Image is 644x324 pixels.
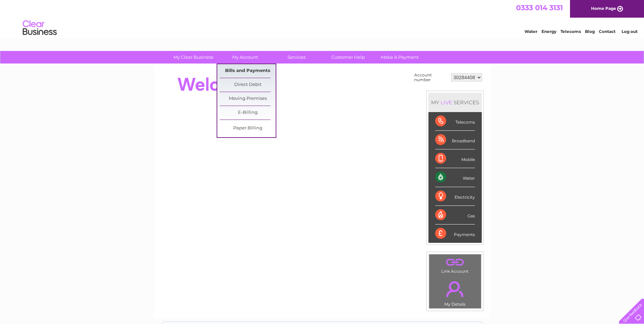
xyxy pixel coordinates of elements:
[431,256,479,268] a: .
[560,29,581,34] a: Telecoms
[429,254,481,275] td: Link Account
[622,29,638,34] a: Log out
[412,71,449,84] td: Account number
[541,29,556,34] a: Energy
[429,275,481,309] td: My Details
[435,112,475,131] div: Telecoms
[435,149,475,168] div: Mobile
[372,51,428,64] a: Make A Payment
[320,51,376,64] a: Customer Help
[220,106,276,120] a: E-Billing
[435,131,475,149] div: Broadband
[220,78,276,92] a: Direct Debit
[435,168,475,187] div: Water
[599,29,615,34] a: Contact
[435,187,475,206] div: Electricity
[220,92,276,106] a: Moving Premises
[162,4,483,33] div: Clear Business is a trading name of Verastar Limited (registered in [GEOGRAPHIC_DATA] No. 3667643...
[585,29,595,34] a: Blog
[435,206,475,224] div: Gas
[525,29,537,34] a: Water
[431,277,479,301] a: .
[516,3,563,12] a: 0333 014 3131
[220,122,276,135] a: Paper Billing
[165,51,221,64] a: My Clear Business
[22,18,57,38] img: logo.png
[428,93,482,112] div: MY SERVICES
[269,51,325,64] a: Services
[217,51,273,64] a: My Account
[435,224,475,243] div: Payments
[439,99,454,106] div: LIVE
[220,64,276,78] a: Bills and Payments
